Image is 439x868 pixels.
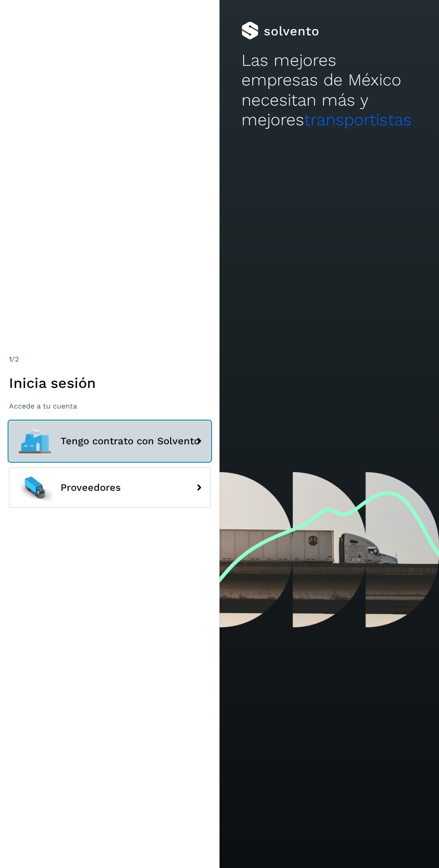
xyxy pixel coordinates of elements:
[9,468,211,508] button: Proveedores
[9,402,211,410] p: Accede a tu cuenta
[9,374,211,391] h1: Inicia sesión
[60,482,121,493] span: Proveedores
[9,421,211,461] button: Tengo contrato con Solvento
[9,355,12,363] span: 1
[9,354,211,365] div: /2
[304,110,412,129] span: transportistas
[60,436,200,447] span: Tengo contrato con Solvento
[241,51,417,130] h2: Las mejores empresas de México necesitan más y mejores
